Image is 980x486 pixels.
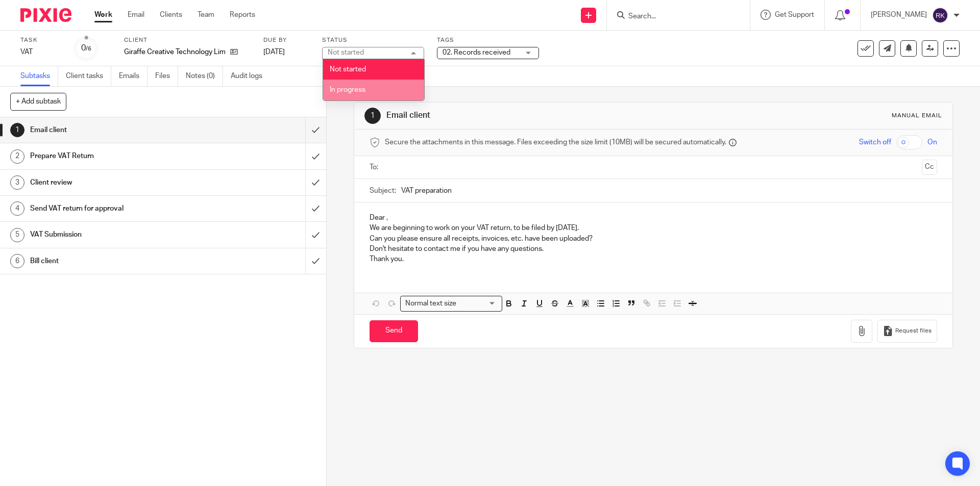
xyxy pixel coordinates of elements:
img: Pixie [20,8,71,22]
div: VAT [20,47,61,57]
label: Subject: [370,186,396,196]
span: 02. Records received [443,49,510,56]
input: Search [627,12,719,21]
h1: Email client [30,122,207,138]
span: [DATE] [263,48,285,56]
h1: Email client [386,110,675,121]
div: Manual email [892,112,942,120]
p: Thank you. [370,254,937,264]
span: Not started [330,66,366,73]
div: 2 [10,149,24,164]
div: 4 [10,201,24,216]
div: Not started [328,49,364,56]
button: Cc [922,160,937,175]
span: On [927,137,937,147]
h1: Send VAT return for approval [30,201,207,216]
p: Can you please ensure all receipts, invoices, etc. have been uploaded? [370,234,937,244]
a: Subtasks [20,66,58,86]
a: Email [128,10,144,20]
input: Send [370,320,418,342]
a: Work [94,10,112,20]
p: Don't hesitate to contact me if you have any questions. [370,244,937,254]
input: Search for option [459,298,496,309]
a: Audit logs [231,66,270,86]
h1: Bill client [30,253,207,269]
label: To: [370,162,381,172]
div: 6 [10,254,24,268]
label: Tags [437,36,539,44]
span: In progress [330,86,365,93]
div: 5 [10,228,24,242]
span: Normal text size [403,298,458,309]
p: [PERSON_NAME] [871,10,927,20]
h1: Client review [30,175,207,190]
p: Giraffe Creative Technology Limited [124,47,225,57]
button: + Add subtask [10,93,66,110]
a: Notes (0) [186,66,223,86]
div: 3 [10,175,24,190]
h1: Prepare VAT Return [30,148,207,164]
span: Switch off [859,137,891,147]
div: Search for option [400,296,502,312]
label: Status [322,36,424,44]
a: Client tasks [66,66,111,86]
label: Task [20,36,61,44]
a: Team [198,10,214,20]
img: svg%3E [932,7,948,23]
label: Due by [263,36,309,44]
a: Emails [119,66,148,86]
div: 0 [81,42,91,54]
label: Client [124,36,251,44]
span: Secure the attachments in this message. Files exceeding the size limit (10MB) will be secured aut... [385,137,726,147]
p: We are beginning to work on your VAT return, to be filed by [DATE]. [370,223,937,233]
a: Files [155,66,178,86]
button: Request files [877,320,937,343]
div: 1 [10,123,24,137]
span: Request files [895,327,932,335]
a: Reports [230,10,255,20]
p: Dear , [370,213,937,223]
a: Clients [160,10,182,20]
span: Get Support [775,11,814,18]
h1: VAT Submission [30,227,207,242]
small: /6 [86,46,91,52]
div: 1 [364,108,381,124]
